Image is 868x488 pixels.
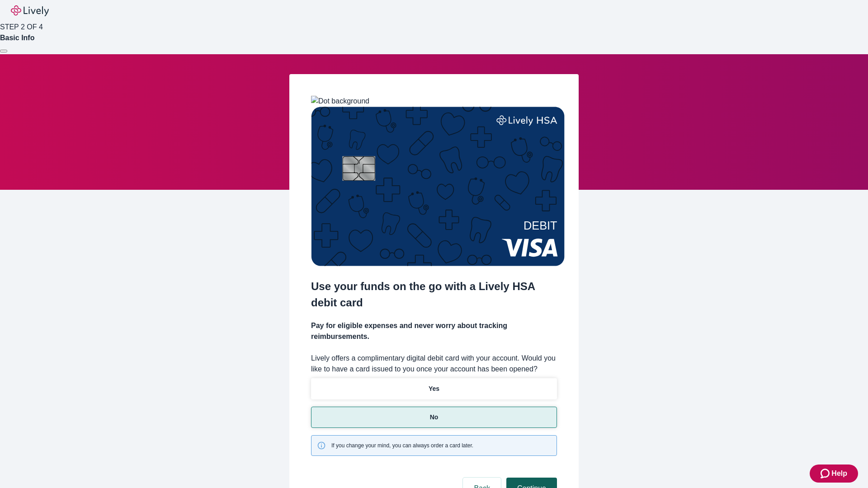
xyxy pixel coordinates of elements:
img: Dot background [311,96,369,107]
h2: Use your funds on the go with a Lively HSA debit card [311,278,557,311]
img: Lively [11,5,49,16]
button: Zendesk support iconHelp [810,465,858,483]
span: If you change your mind, you can always order a card later. [331,441,473,450]
button: No [311,407,557,428]
label: Lively offers a complimentary digital debit card with your account. Would you like to have a card... [311,353,557,375]
button: Yes [311,378,557,399]
span: Help [831,468,847,479]
p: Yes [429,384,439,394]
p: No [430,413,439,422]
img: Debit card [311,107,565,266]
svg: Zendesk support icon [821,468,831,479]
h4: Pay for eligible expenses and never worry about tracking reimbursements. [311,320,557,342]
